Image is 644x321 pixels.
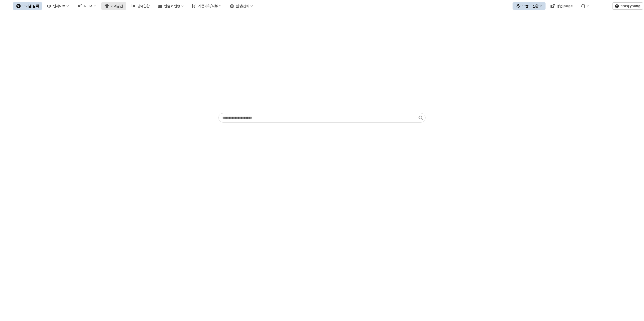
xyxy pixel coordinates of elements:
[621,4,641,8] p: shinjiyoung
[13,2,42,10] button: 아이템 검색
[557,4,573,8] div: 영업 page
[612,2,643,10] button: shinjiyoung
[236,4,249,8] div: 설정/관리
[164,4,180,8] div: 입출고 현황
[22,4,39,8] div: 아이템 검색
[43,2,72,10] button: 인사이트
[198,4,218,8] div: 시즌기획/리뷰
[111,4,123,8] div: 아이템맵
[578,2,593,10] div: Menu item 6
[189,2,225,10] button: 시즌기획/리뷰
[101,2,126,10] button: 아이템맵
[522,4,538,8] div: 브랜드 전환
[226,2,257,10] button: 설정/관리
[74,2,100,10] button: 리오더
[128,2,153,10] button: 판매현황
[154,2,187,10] button: 입출고 현황
[547,2,576,10] button: 영업 page
[137,4,149,8] div: 판매현황
[513,2,546,10] button: 브랜드 전환
[53,4,65,8] div: 인사이트
[83,4,92,8] div: 리오더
